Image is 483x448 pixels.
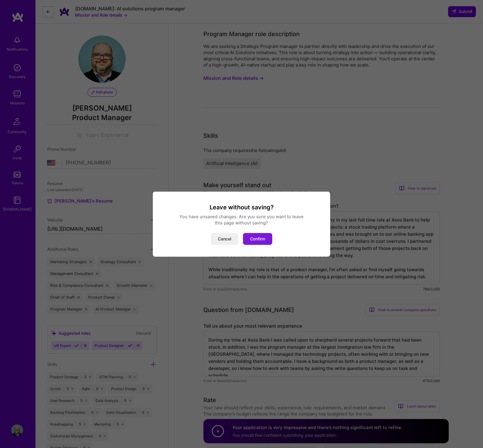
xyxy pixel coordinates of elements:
[160,214,323,220] div: You have unsaved changes. Are you sure you want to leave
[160,203,323,211] h3: Leave without saving?
[243,233,272,245] button: Confirm
[160,220,323,226] div: this page without saving?
[211,233,238,245] button: Cancel
[153,192,330,257] div: modal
